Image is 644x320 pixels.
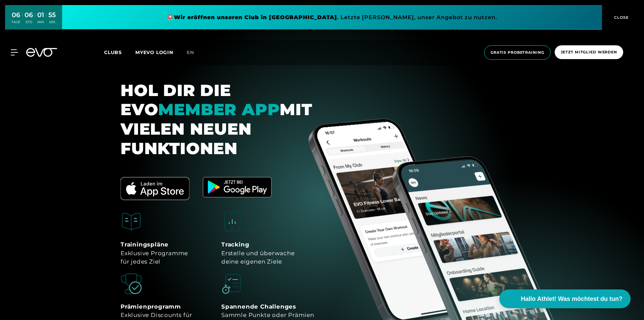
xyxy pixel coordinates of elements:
div: 06 [11,10,20,20]
div: TAGE [11,20,20,25]
a: Gratis Probetraining [482,45,553,60]
span: en [187,49,194,55]
a: Jetzt Mitglied werden [553,45,625,60]
span: CLOSE [612,14,629,20]
span: Gratis Probetraining [491,50,544,55]
a: en [187,49,202,56]
a: Clubs [104,49,135,55]
img: [object Object] [121,273,142,294]
div: STD [25,20,33,25]
strong: Trainingspläne [121,241,169,248]
div: 55 [48,10,56,20]
img: evofitness app [203,177,272,197]
div: Erstelle und überwache deine eigenen Ziele [221,240,295,266]
div: : [35,11,36,29]
div: SEK [48,20,56,25]
div: Sammle Punkte oder Prämien [221,303,314,320]
strong: Tracking [221,241,249,248]
img: [object Object] [221,273,243,294]
img: [object Object] [121,211,142,232]
button: Hallo Athlet! Was möchtest du tun? [499,289,631,308]
a: MYEVO LOGIN [135,49,173,55]
span: Hallo Athlet! Was möchtest du tun? [521,294,623,304]
div: 01 [37,10,44,20]
strong: Spannende Challenges [221,303,296,310]
img: [object Object] [221,211,243,232]
span: Clubs [104,49,122,55]
div: : [46,11,47,29]
button: CLOSE [602,5,639,30]
div: 06 [25,10,33,20]
div: HOL DIR DIE EVO MIT VIELEN NEUEN FUNKTIONEN [121,81,315,158]
em: MEMBER APP [158,100,280,119]
span: Jetzt Mitglied werden [561,49,617,55]
img: evofitness app [121,177,189,200]
div: : [22,11,23,29]
strong: Prämienprogramm [121,303,181,310]
div: MIN [37,20,44,25]
div: Exklusive Programme für jedes Ziel [121,240,188,266]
